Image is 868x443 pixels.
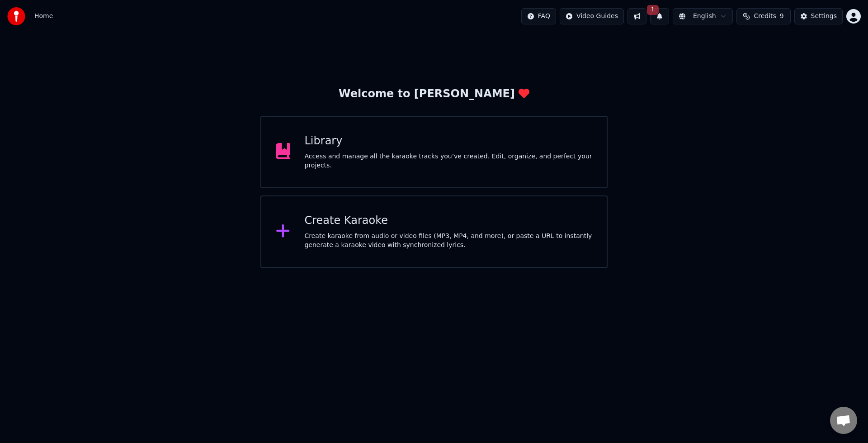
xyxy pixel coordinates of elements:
[754,12,776,21] span: Credits
[560,8,624,24] button: Video Guides
[305,152,593,170] div: Access and manage all the karaoke tracks you’ve created. Edit, organize, and perfect your projects.
[647,5,659,15] span: 1
[811,12,837,21] div: Settings
[305,214,593,228] div: Create Karaoke
[780,12,784,21] span: 9
[650,8,669,24] button: 1
[305,134,593,148] div: Library
[34,12,53,21] span: Home
[736,8,791,24] button: Credits9
[521,8,556,24] button: FAQ
[830,407,857,434] div: Open chat
[794,8,843,24] button: Settings
[339,87,529,101] div: Welcome to [PERSON_NAME]
[34,12,53,21] nav: breadcrumb
[305,232,593,250] div: Create karaoke from audio or video files (MP3, MP4, and more), or paste a URL to instantly genera...
[7,7,25,25] img: youka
